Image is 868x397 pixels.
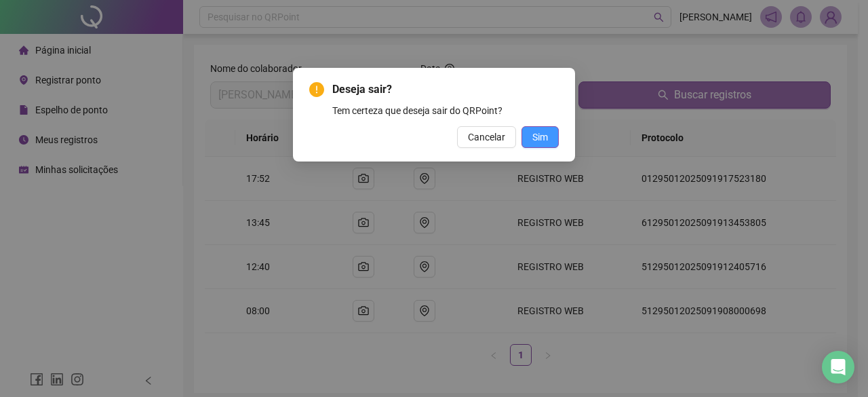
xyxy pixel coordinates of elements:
[332,103,559,118] div: Tem certeza que deseja sair do QRPoint?
[822,351,854,383] div: Open Intercom Messenger
[332,81,559,98] span: Deseja sair?
[309,82,324,97] span: exclamation-circle
[457,126,516,148] button: Cancelar
[532,130,548,145] span: Sim
[521,126,559,148] button: Sim
[468,130,505,145] span: Cancelar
